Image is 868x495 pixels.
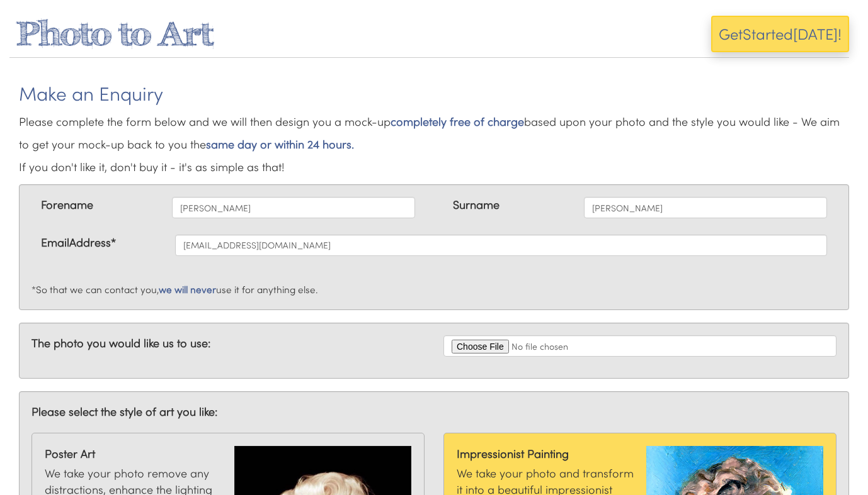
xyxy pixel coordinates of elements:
em: we will never [159,283,216,296]
em: same day or within 24 hours. [206,136,354,152]
a: Photo to Art [16,14,214,53]
label: EmailAddress* [41,235,116,251]
strong: The photo you would like us to use: [31,335,210,350]
strong: Impressionist Painting [457,446,634,462]
p: Please complete the form below and we will then design you a mock-up based upon your photo and th... [19,110,849,178]
button: GetStarted[DATE]! [711,16,849,52]
em: completely free of charge [391,114,524,129]
span: ed [775,23,793,44]
span: Get [719,23,743,44]
small: *So that we can contact you, use it for anything else. [31,283,318,296]
h3: Make an Enquiry [19,83,849,104]
strong: Please select the style of art you like: [31,404,217,419]
label: Forename [41,197,93,213]
label: Surname [453,197,500,213]
strong: Poster Art [45,446,222,462]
